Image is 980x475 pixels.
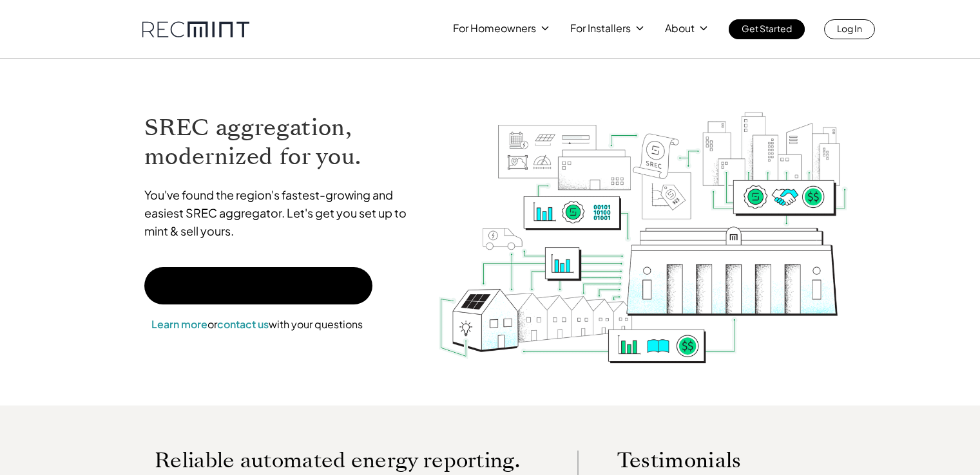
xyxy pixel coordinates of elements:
[729,19,805,39] a: Get Started
[144,113,419,171] h1: SREC aggregation, modernized for you.
[665,19,695,37] p: About
[144,186,419,240] p: You've found the region's fastest-growing and easiest SREC aggregator. Let's get you set up to mi...
[217,317,269,331] a: contact us
[570,19,631,37] p: For Installers
[437,78,849,367] img: RECmint value cycle
[824,19,875,39] a: Log In
[144,316,370,333] p: or with your questions
[453,19,536,37] p: For Homeowners
[617,451,809,470] p: Testimonials
[837,19,862,37] p: Log In
[151,317,207,331] a: Learn more
[165,280,352,292] p: See my estimated SREC earnings
[742,19,792,37] p: Get Started
[144,267,372,304] a: See my estimated SREC earnings
[155,451,539,470] p: Reliable automated energy reporting.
